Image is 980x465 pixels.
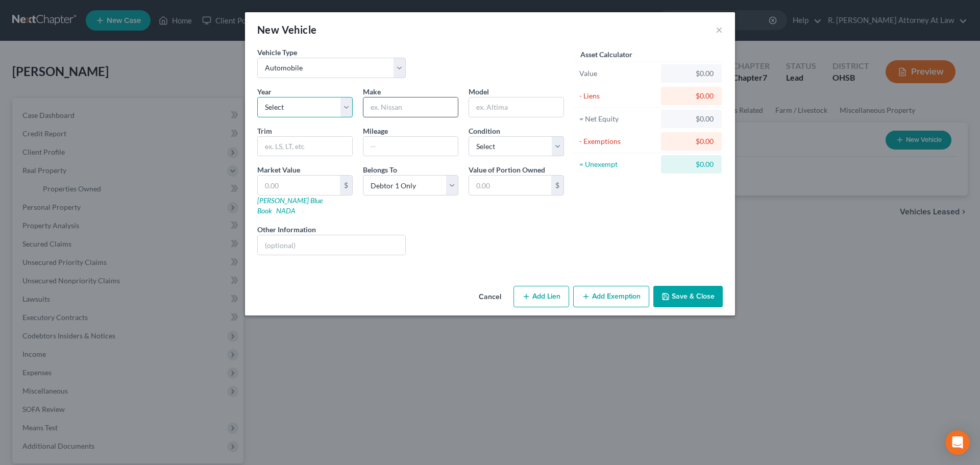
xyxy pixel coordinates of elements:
[471,287,509,307] button: Cancel
[469,164,545,175] label: Value of Portion Owned
[551,176,563,195] div: $
[257,164,300,175] label: Market Value
[669,136,714,146] div: $0.00
[716,23,723,36] button: ×
[257,196,323,215] a: [PERSON_NAME] Blue Book
[257,224,316,235] label: Other Information
[513,286,569,307] button: Add Lien
[363,165,397,174] span: Belongs To
[579,136,656,146] div: - Exemptions
[669,68,714,79] div: $0.00
[669,159,714,169] div: $0.00
[669,91,714,101] div: $0.00
[363,87,381,96] span: Make
[363,126,388,136] label: Mileage
[257,47,297,58] label: Vehicle Type
[363,97,458,117] input: ex. Nissan
[340,176,352,195] div: $
[469,97,563,117] input: ex. Altima
[276,206,296,215] a: NADA
[579,114,656,124] div: = Net Equity
[579,159,656,169] div: = Unexempt
[257,22,316,37] div: New Vehicle
[573,286,649,307] button: Add Exemption
[579,68,656,79] div: Value
[669,114,714,124] div: $0.00
[653,286,723,307] button: Save & Close
[469,126,500,136] label: Condition
[258,235,405,255] input: (optional)
[258,176,340,195] input: 0.00
[469,86,489,97] label: Model
[363,137,458,156] input: --
[469,176,551,195] input: 0.00
[257,126,272,136] label: Trim
[579,91,656,101] div: - Liens
[945,430,970,455] div: Open Intercom Messenger
[258,137,352,156] input: ex. LS, LT, etc
[580,49,632,60] label: Asset Calculator
[257,86,272,97] label: Year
